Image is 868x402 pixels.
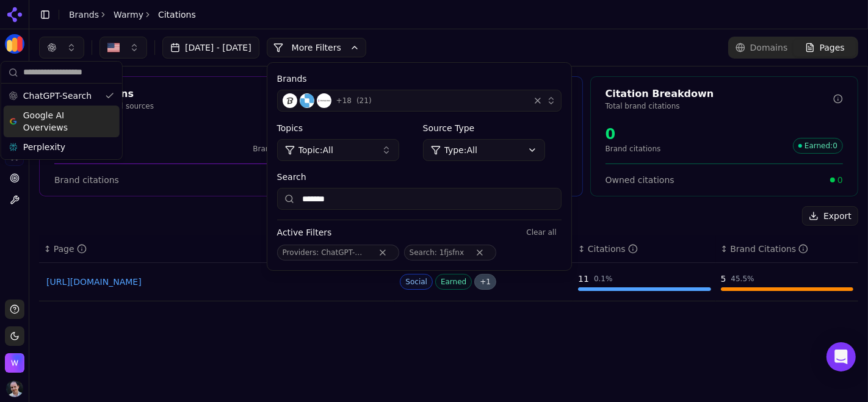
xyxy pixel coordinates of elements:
[317,93,331,108] img: Warmup Inbox
[69,10,99,20] a: Brands
[300,93,314,108] img: Sendgrid
[5,353,24,373] button: Open organization switcher
[721,243,853,255] div: ↕Brand Citations
[253,144,292,154] p: Brand rate
[820,41,845,54] span: Pages
[578,243,711,255] div: ↕Citations
[23,90,92,102] span: ChatGPT-Search
[114,9,143,21] a: Warmy
[400,274,433,290] span: Social
[298,144,333,156] span: Topic: All
[23,109,100,134] span: Google AI Overviews
[837,174,843,186] span: 0
[578,273,589,285] div: 11
[39,235,395,263] th: page
[277,171,562,183] label: Search
[439,248,464,257] span: 1fjsfnx
[802,206,858,226] button: Export
[606,144,661,154] p: Brand citations
[721,273,726,285] div: 5
[469,248,491,257] button: Remove Search filter
[573,235,715,263] th: totalCitationCount
[410,248,437,257] span: Search :
[594,274,613,284] div: 0.1 %
[731,274,754,284] div: 45.5 %
[277,73,562,85] label: Brands
[423,139,545,161] button: Type:All
[606,124,661,144] div: 0
[521,225,561,240] button: Clear all
[423,122,562,134] label: Source Type
[5,34,24,54] img: Warmy
[444,144,477,156] span: Type: All
[606,101,833,111] p: Total brand citations
[107,41,120,54] img: US
[474,274,496,290] span: + 1
[606,174,675,186] span: Owned citations
[606,87,833,101] div: Citation Breakdown
[372,248,394,257] button: Remove Providers filter
[6,380,23,397] button: Open user button
[321,248,380,257] span: ChatGPT-Search
[54,87,282,101] div: Total Citations
[750,41,788,54] span: Domains
[267,38,366,57] button: More Filters
[730,243,808,255] div: Brand Citations
[435,274,472,290] span: Earned
[5,34,24,54] button: Current brand: Warmy
[716,235,858,263] th: brandCitationCount
[356,96,372,106] span: ( 21 )
[158,9,196,21] span: Citations
[277,226,332,239] span: Active Filters
[283,248,319,257] span: Providers :
[44,243,390,255] div: ↕Page
[1,84,122,159] div: Suggestions
[23,141,65,153] span: Perplexity
[54,174,119,186] span: Brand citations
[336,96,352,106] span: + 18
[69,9,196,21] nav: breadcrumb
[5,353,24,373] img: Warmy
[277,122,416,134] label: Topics
[793,138,843,154] span: Earned : 0
[162,37,259,59] button: [DATE] - [DATE]
[253,127,292,144] div: 0%
[46,276,388,288] a: [URL][DOMAIN_NAME]
[826,342,856,371] div: Open Intercom Messenger
[283,93,297,108] img: Mailgun
[54,243,87,255] div: Page
[6,380,23,397] img: Erol Azuz
[588,243,638,255] div: Citations
[54,101,282,111] p: Citations across all sources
